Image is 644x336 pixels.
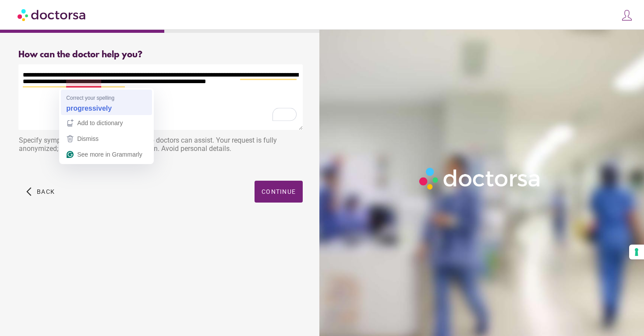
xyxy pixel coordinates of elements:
[23,181,58,203] button: arrow_back_ios Back
[629,245,644,259] button: Your consent preferences for tracking technologies
[255,181,303,203] button: Continue
[416,164,545,193] img: Logo-Doctorsa-trans-White-partial-flat.png
[18,5,87,24] img: Doctorsa.com
[37,188,55,195] span: Back
[262,188,296,195] span: Continue
[18,50,303,60] div: How can the doctor help you?
[621,9,633,21] img: icons8-customer-100.png
[18,64,303,130] textarea: To enrich screen reader interactions, please activate Accessibility in Grammarly extension settings
[18,132,303,159] div: Specify symptoms or medication needed so doctors can assist. Your request is fully anonymized; do...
